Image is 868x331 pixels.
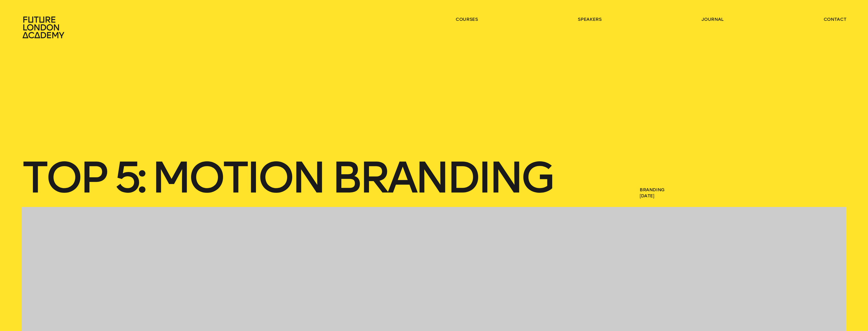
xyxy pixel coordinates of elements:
a: journal [701,16,724,22]
span: [DATE] [640,193,770,199]
h1: TOP 5: Motion Branding [22,156,553,199]
a: speakers [578,16,601,22]
a: contact [824,16,846,22]
a: Branding [640,187,665,193]
a: courses [456,16,478,22]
